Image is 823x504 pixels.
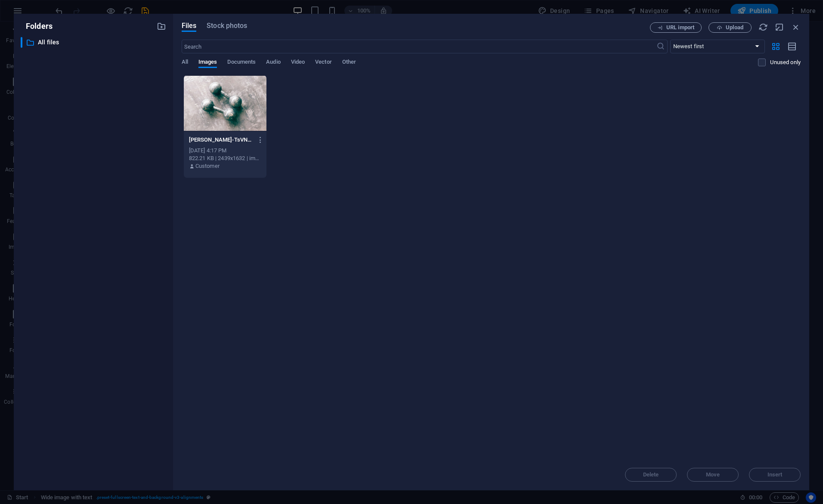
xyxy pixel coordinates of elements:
span: All [182,57,188,69]
button: Upload [709,22,752,33]
p: Displays only files that are not in use on the website. Files added during this session can still... [770,59,801,66]
i: Create new folder [157,22,166,31]
p: [PERSON_NAME]-TsVN31Dzyv4-unsplash-MBLekj3ny4tSKi8DMKELFA.jpg [189,136,254,144]
span: Audio [266,57,280,69]
span: Stock photos [207,21,247,31]
input: Search [182,40,656,53]
span: Vector [315,57,332,69]
span: Images [198,57,217,69]
i: Minimize [775,22,784,32]
span: Video [291,57,305,69]
div: 822.21 KB | 2439x1632 | image/jpeg [189,155,261,162]
p: All files [38,37,150,47]
i: Reload [758,22,768,32]
i: Close [791,22,801,32]
div: [DATE] 4:17 PM [189,147,261,155]
span: Files [182,21,197,31]
p: Folders [21,21,53,32]
span: Other [342,57,356,69]
p: Customer [195,162,220,170]
span: Documents [227,57,256,69]
div: ​ [21,37,22,48]
span: URL import [666,25,694,30]
button: URL import [650,22,702,33]
span: Upload [726,25,743,30]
